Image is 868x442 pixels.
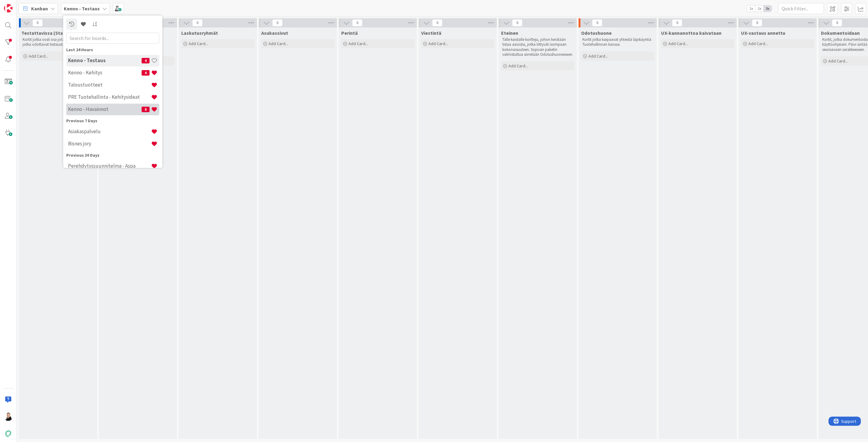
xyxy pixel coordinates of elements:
h4: Taloustuotteet [68,82,151,88]
span: 0 [192,19,203,27]
span: Asukassivut [261,30,288,36]
span: Kanban [31,5,48,12]
span: Add Card... [349,41,368,46]
h4: Bisnes jory [68,141,151,147]
img: Visit kanbanzone.com [4,4,13,12]
span: 3x [764,5,772,12]
b: Kenno - Testaus [64,5,100,12]
span: Add Card... [588,53,608,59]
h4: Asiakaspalvelu [68,128,151,134]
span: 2x [755,5,764,12]
span: 0 [752,19,762,27]
span: 8 [142,106,150,112]
span: Testattavissa (Stagingissa) [21,30,84,36]
span: 0 [352,19,363,27]
span: Add Card... [668,41,688,46]
span: 0 [512,19,523,27]
span: Odotushuone [581,30,612,36]
h4: Kenno - Testaus [68,57,142,63]
span: 0 [432,19,443,27]
h4: PRE Tuotehallinta - Kehitysideat [68,94,151,100]
span: 4 [142,58,150,63]
span: Eteinen [501,30,518,36]
img: AN [4,412,13,421]
img: avatar [4,430,13,438]
div: Previous 7 Days [66,117,159,124]
span: Laskutusryhmät [181,30,218,36]
span: Add Card... [29,53,48,59]
span: Perintä [341,30,358,36]
span: UX-vastaus annettu [741,30,785,36]
h4: Kenno - Havainnot [68,106,142,112]
span: 0 [592,19,602,27]
span: 0 [832,19,842,27]
p: Kortit jotka ovat osa jotain julkaisua ja jotka odottavat testausta [23,37,93,47]
div: Last 24 Hours [66,46,159,53]
h4: Kenno - Kehitys [68,70,142,76]
span: 0 [32,19,43,27]
span: Add Card... [189,41,208,46]
span: 1x [747,5,755,12]
span: Add Card... [748,41,768,46]
span: UX-kannanottoa kaivataan [661,30,722,36]
span: Support [13,1,28,8]
h4: Perehdytyssuunnitelma - Aspa [68,163,151,169]
span: 4 [142,70,150,75]
span: 0 [672,19,682,27]
div: Previous 30 Days [66,152,159,158]
input: Search for boards... [66,32,159,43]
span: Add Card... [828,58,848,64]
p: Tälle kaistalle kortteja, johon kerätään listaa asioista, jotka liittyvät isompaan kokonaisuuteen... [502,37,573,57]
span: 0 [272,19,283,27]
span: Add Card... [508,63,528,69]
span: Add Card... [269,41,288,46]
span: Add Card... [429,41,448,46]
p: Kortit jotka kaipaavat yhteistä läpikäyntiä Tuotehallinnan kanssa. [582,37,653,47]
input: Quick Filter... [778,3,824,14]
span: Viestintä [421,30,441,36]
span: Dokumentoidaan [821,30,860,36]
